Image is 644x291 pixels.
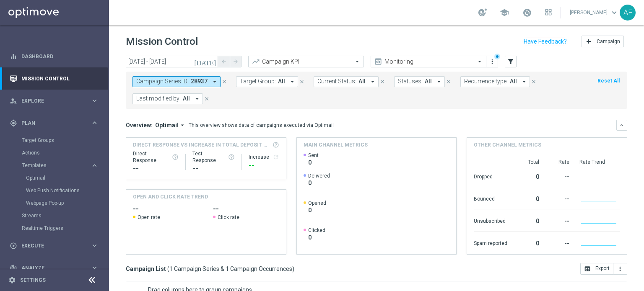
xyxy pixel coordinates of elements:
h3: Campaign List [126,265,294,273]
span: Open rate [138,214,160,221]
h1: Mission Control [126,36,198,48]
button: Templates keyboard_arrow_right [22,162,99,169]
i: refresh [273,154,279,160]
i: close [221,79,227,85]
span: All [183,95,190,102]
span: Analyze [21,265,91,270]
i: trending_up [252,57,260,66]
span: Target Group: [240,78,276,85]
span: 1 Campaign Series & 1 Campaign Occurrences [169,265,292,273]
i: filter_alt [507,58,514,65]
a: Target Groups [22,137,87,144]
i: arrow_drop_down [211,78,218,85]
button: Current Status: All arrow_drop_down [314,76,379,87]
span: Statuses: [398,78,423,85]
button: gps_fixed Plan keyboard_arrow_right [9,120,99,126]
i: person_search [10,97,17,105]
div: 0 [517,169,539,183]
span: 0 [308,206,326,214]
i: equalizer [10,53,17,60]
span: Execute [21,243,91,248]
div: Spam reported [474,236,507,249]
div: Rate [549,159,569,165]
span: Opened [308,200,326,206]
button: close [530,77,538,86]
i: keyboard_arrow_down [619,122,625,128]
div: Unsubscribed [474,214,507,227]
div: Optimail [26,172,108,184]
a: [PERSON_NAME]keyboard_arrow_down [569,6,620,19]
a: Webpage Pop-up [26,200,87,206]
ng-select: Monitoring [371,56,486,67]
button: more_vert [488,57,496,67]
i: add [585,38,592,45]
button: arrow_back [218,56,230,67]
span: keyboard_arrow_down [610,8,619,17]
button: Target Group: All arrow_drop_down [236,76,298,87]
span: Direct Response VS Increase In Total Deposit Amount [133,141,270,149]
span: All [278,78,285,85]
i: preview [374,57,382,66]
div: -- [192,164,235,174]
span: Delivered [308,173,330,179]
span: ( [167,265,169,273]
i: gps_fixed [10,119,17,127]
i: arrow_drop_down [179,121,186,129]
div: Mission Control [9,75,99,82]
a: Settings [20,278,46,283]
div: Dropped [474,169,507,183]
div: 0 [517,236,539,249]
div: Analyze [10,264,91,272]
a: Optimail [26,175,87,181]
span: Click rate [218,214,239,221]
span: Campaign Series ID: [136,78,189,85]
button: track_changes Analyze keyboard_arrow_right [9,265,99,271]
div: Test Response [192,150,235,164]
div: There are unsaved changes [494,54,500,59]
button: close [445,77,452,86]
button: Statuses: All arrow_drop_down [394,76,445,87]
span: All [510,78,517,85]
button: arrow_forward [230,56,241,67]
i: arrow_back [221,59,227,64]
div: Plan [10,119,91,127]
div: person_search Explore keyboard_arrow_right [9,98,99,104]
span: Campaign [597,39,620,44]
div: Streams [22,209,108,222]
span: Templates [22,163,82,168]
h4: Main channel metrics [304,141,368,149]
span: All [425,78,432,85]
a: Web Push Notifications [26,187,87,194]
button: play_circle_outline Execute keyboard_arrow_right [9,242,99,249]
div: Actions [22,147,108,159]
multiple-options-button: Export to CSV [580,265,627,272]
i: close [204,96,210,102]
div: Templates [22,163,91,168]
button: Recurrence type: All arrow_drop_down [460,76,530,87]
div: Direct Response [133,150,179,164]
div: Realtime Triggers [22,222,108,234]
div: Target Groups [22,134,108,147]
a: Streams [22,212,87,219]
div: AF [620,5,636,21]
div: -- [549,214,569,227]
button: add Campaign [582,36,624,47]
input: Select date range [126,56,218,67]
i: arrow_drop_down [520,78,528,85]
div: Dashboard [10,45,99,67]
button: more_vert [613,263,627,275]
div: Increase [249,154,279,160]
span: Explore [21,98,91,103]
div: Templates [22,159,108,209]
a: Realtime Triggers [22,225,87,232]
i: [DATE] [194,58,217,65]
input: Have Feedback? [524,39,567,44]
a: Actions [22,149,87,156]
span: Clicked [308,227,325,234]
div: This overview shows data of campaigns executed via Optimail [189,121,334,129]
button: open_in_browser Export [580,263,613,275]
